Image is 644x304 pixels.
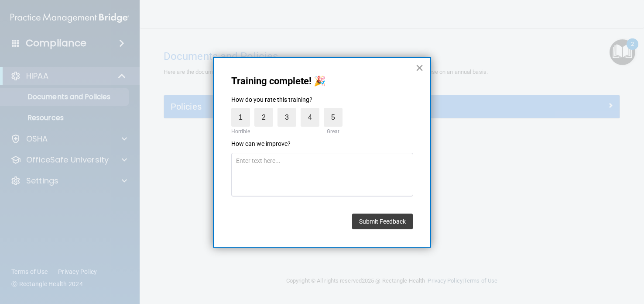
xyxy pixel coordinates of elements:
label: 3 [277,108,296,127]
label: 2 [254,108,273,127]
div: Horrible [229,127,252,136]
p: How do you rate this training? [231,96,413,104]
label: 5 [324,108,343,127]
button: Close [415,61,424,75]
div: Great [324,127,343,136]
button: Submit Feedback [352,214,413,229]
label: 1 [231,108,250,127]
iframe: Drift Widget Chat Controller [600,244,634,277]
p: How can we improve? [231,140,413,149]
p: Training complete! 🎉 [231,76,413,87]
label: 4 [301,108,319,127]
